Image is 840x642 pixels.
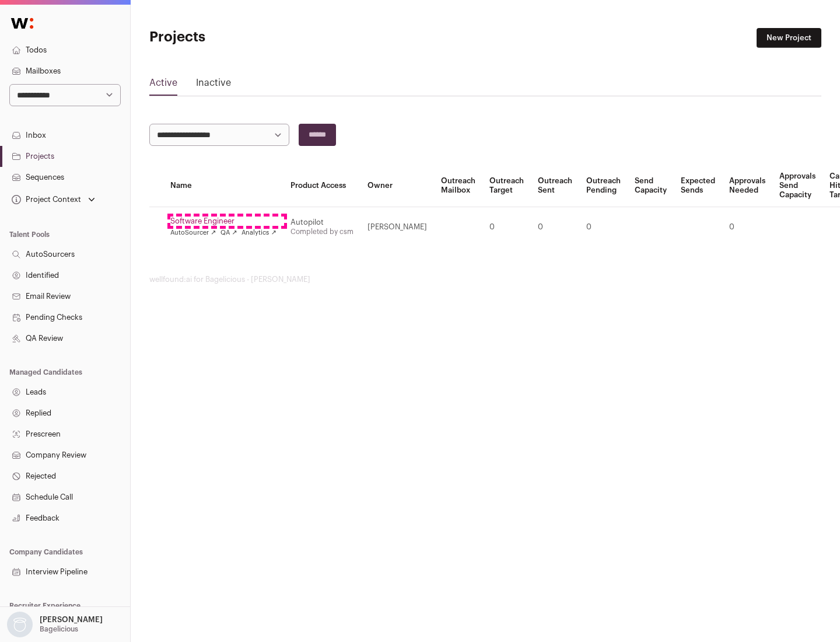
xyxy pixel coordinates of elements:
[9,191,97,208] button: Open dropdown
[674,165,722,207] th: Expected Sends
[220,228,237,238] a: QA ↗
[40,624,78,634] p: Bagelicious
[579,207,628,247] td: 0
[242,228,276,238] a: Analytics ↗
[5,612,105,637] button: Open dropdown
[360,165,434,207] th: Owner
[163,165,283,207] th: Name
[7,612,33,637] img: nopic.png
[283,165,360,207] th: Product Access
[40,615,103,624] p: [PERSON_NAME]
[360,207,434,247] td: [PERSON_NAME]
[149,28,373,47] h1: Projects
[149,76,177,95] a: Active
[722,207,772,247] td: 0
[434,165,482,207] th: Outreach Mailbox
[531,165,579,207] th: Outreach Sent
[170,217,276,226] a: Software Engineer
[196,76,231,95] a: Inactive
[170,228,216,238] a: AutoSourcer ↗
[9,195,81,204] div: Project Context
[482,207,531,247] td: 0
[482,165,531,207] th: Outreach Target
[722,165,772,207] th: Approvals Needed
[149,275,821,284] footer: wellfound:ai for Bagelicious - [PERSON_NAME]
[531,207,579,247] td: 0
[5,12,40,35] img: Wellfound
[579,165,628,207] th: Outreach Pending
[290,228,353,235] a: Completed by csm
[772,165,822,207] th: Approvals Send Capacity
[628,165,674,207] th: Send Capacity
[757,28,821,48] a: New Project
[290,218,353,227] div: Autopilot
